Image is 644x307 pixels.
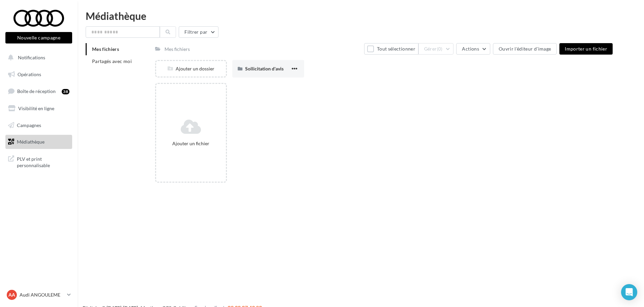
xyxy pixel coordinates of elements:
[4,51,71,65] button: Notifications
[159,140,223,147] div: Ajouter un fichier
[17,154,69,169] span: PLV et print personnalisable
[456,43,490,55] button: Actions
[621,284,637,300] div: Open Intercom Messenger
[5,288,72,301] a: AA Audi ANGOULEME
[20,291,64,298] p: Audi ANGOULEME
[165,46,190,53] div: Mes fichiers
[17,88,56,94] span: Boîte de réception
[18,71,41,77] span: Opérations
[92,58,132,64] span: Partagés avec moi
[5,32,72,43] button: Nouvelle campagne
[92,46,119,52] span: Mes fichiers
[493,43,557,55] button: Ouvrir l'éditeur d'image
[62,89,69,94] div: 38
[17,139,45,145] span: Médiathèque
[18,105,54,111] span: Visibilité en ligne
[17,122,41,128] span: Campagnes
[4,135,74,149] a: Médiathèque
[156,65,226,72] div: Ajouter un dossier
[4,152,74,172] a: PLV et print personnalisable
[245,66,284,71] span: Sollicitation d'avis
[4,101,74,116] a: Visibilité en ligne
[565,46,607,52] span: Importer un fichier
[364,43,418,55] button: Tout sélectionner
[4,67,74,82] a: Opérations
[18,55,45,60] span: Notifications
[437,46,443,52] span: (0)
[8,291,15,298] span: AA
[4,84,74,98] a: Boîte de réception38
[559,43,613,55] button: Importer un fichier
[4,118,74,132] a: Campagnes
[86,11,636,21] div: Médiathèque
[179,26,218,38] button: Filtrer par
[462,46,479,52] span: Actions
[418,43,454,55] button: Gérer(0)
